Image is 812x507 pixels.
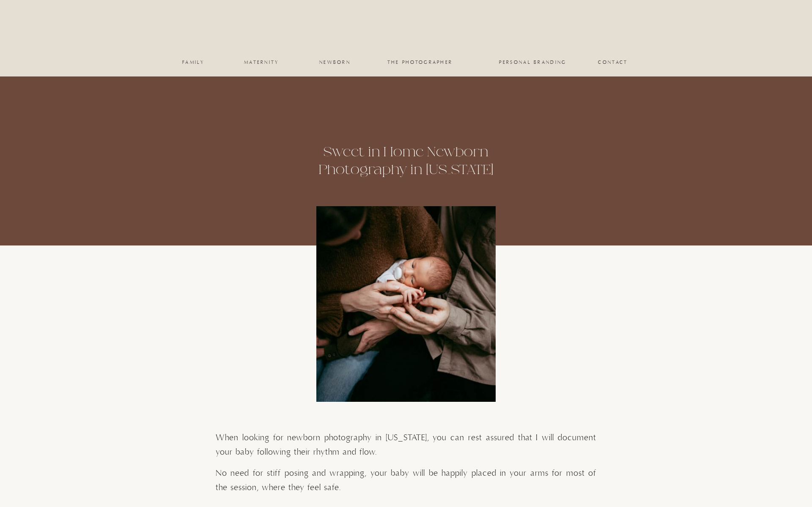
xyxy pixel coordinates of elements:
a: Contact [598,60,628,65]
a: newborn [318,60,352,65]
a: personal branding [498,60,568,65]
h1: Sweet in Home Newborn Photography in [US_STATE] [280,143,532,179]
a: the photographer [378,60,462,65]
p: When looking for newborn photography in [US_STATE], you can rest assured that I will document you... [216,431,596,460]
a: family [176,60,211,65]
p: No need for stiff posing and wrapping, your baby will be happily placed in your arms for most of ... [216,466,596,495]
a: maternity [244,60,279,65]
img: baby in mom and dad's arms [316,206,496,402]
